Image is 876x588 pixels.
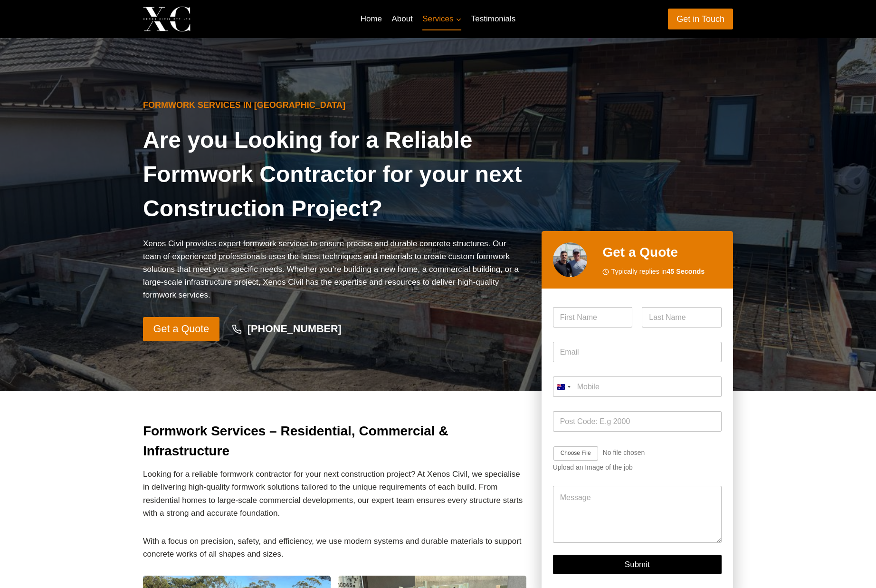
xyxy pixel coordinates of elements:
[553,376,574,397] button: Selected country
[667,268,705,275] strong: 45 Seconds
[642,307,722,328] input: Last Name
[602,242,722,262] h2: Get a Quote
[143,123,526,226] h1: Are you Looking for a Reliable Formwork Contractor for your next Construction Project?
[143,99,526,112] h6: Formwork Services in [GEOGRAPHIC_DATA]
[143,468,526,520] p: Looking for a reliable formwork contractor for your next construction project? At Xenos Civil, we...
[467,8,521,30] a: Testimonials
[143,237,526,302] p: Xenos Civil provides expert formwork services to ensure precise and durable concrete structures. ...
[553,376,722,397] input: Mobile
[553,411,722,432] input: Post Code: E.g 2000
[143,535,526,560] p: With a focus on precision, safety, and efficiency, we use modern systems and durable materials to...
[387,8,418,30] a: About
[422,12,461,25] span: Services
[143,421,526,461] h2: Formwork Services – Residential, Commercial & Infrastructure
[611,266,705,277] span: Typically replies in
[418,8,467,30] a: Services
[355,8,387,30] a: Home
[553,342,722,362] input: Email
[553,307,633,328] input: First Name
[668,9,733,29] a: Get in Touch
[143,6,190,31] img: Xenos Civil
[199,11,265,26] p: Xenos Civil
[248,323,342,335] strong: [PHONE_NUMBER]
[553,555,722,574] button: Submit
[143,317,219,342] a: Get a Quote
[355,8,520,30] nav: Primary Navigation
[153,321,209,337] span: Get a Quote
[223,318,351,340] a: [PHONE_NUMBER]
[553,463,722,472] div: Upload an Image of the job
[143,6,265,31] a: Xenos Civil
